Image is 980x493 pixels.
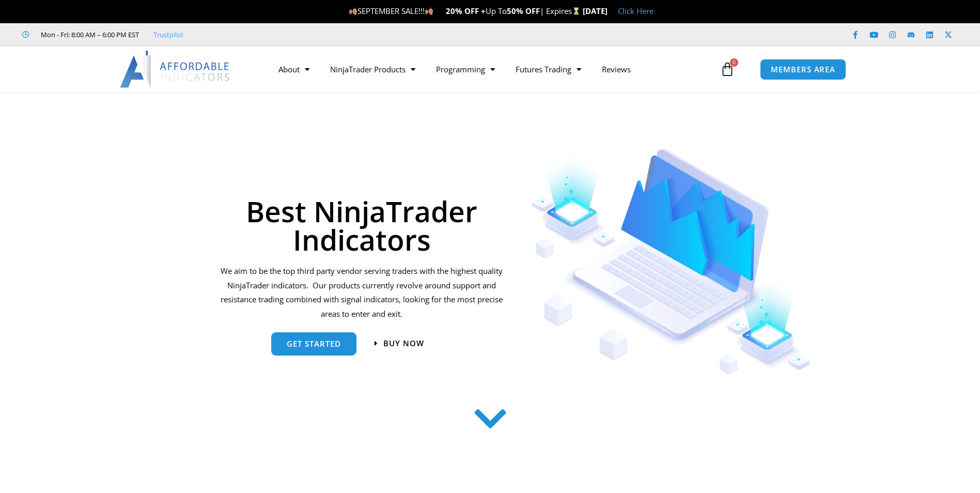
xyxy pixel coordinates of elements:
[583,6,608,16] strong: [DATE]
[705,54,750,84] a: 0
[320,57,426,81] a: NinjaTrader Products
[349,6,583,16] span: SEPTEMBER SALE!!! Up To | Expires
[219,264,505,321] p: We aim to be the top third party vendor serving traders with the highest quality NinjaTrader indi...
[507,6,540,16] strong: 50% OFF
[375,340,424,347] a: Buy now
[349,7,357,15] img: 🍂
[505,57,592,81] a: Futures Trading
[618,6,654,16] a: Click Here
[425,7,433,15] img: 🍂
[268,57,718,81] nav: Menu
[760,59,846,80] a: MEMBERS AREA
[531,149,812,375] img: Indicators 1 | Affordable Indicators – NinjaTrader
[268,57,320,81] a: About
[219,197,505,254] h1: Best NinjaTrader Indicators
[153,28,183,41] a: Trustpilot
[287,340,341,348] span: get started
[120,51,231,88] img: LogoAI | Affordable Indicators – NinjaTrader
[383,340,424,347] span: Buy now
[426,57,505,81] a: Programming
[730,58,738,67] span: 0
[572,7,580,15] img: ⌛
[38,28,139,41] span: Mon - Fri: 8:00 AM – 6:00 PM EST
[446,6,486,16] strong: 20% OFF +
[271,332,356,356] a: get started
[771,66,835,73] span: MEMBERS AREA
[592,57,641,81] a: Reviews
